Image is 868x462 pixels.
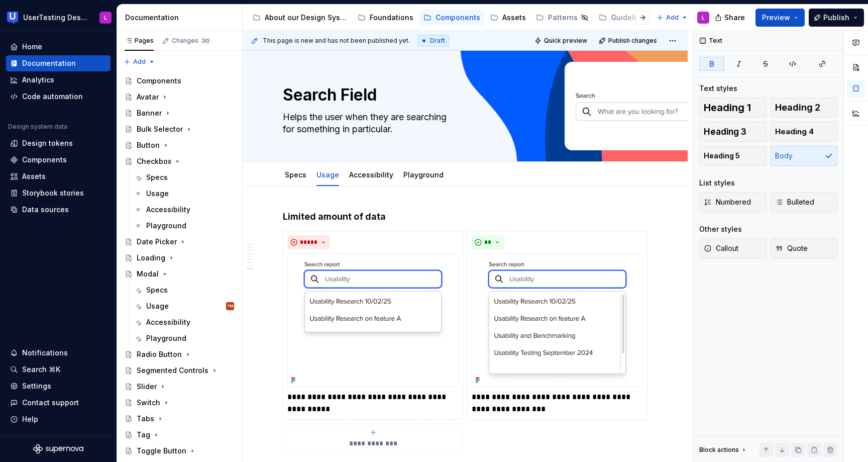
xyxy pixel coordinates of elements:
[699,443,748,457] div: Block actions
[486,10,530,26] a: Assets
[611,13,649,23] div: Guidelines
[6,55,111,71] a: Documentation
[121,153,238,169] a: Checkbox
[200,37,211,45] span: 30
[699,146,767,166] button: Heading 5
[146,317,190,327] div: Accessibility
[654,11,691,25] button: Add
[22,58,76,68] div: Documentation
[283,211,386,222] strong: Limited amount of data
[775,197,814,207] span: Bulleted
[699,192,767,212] button: Numbered
[699,83,737,94] div: Text styles
[228,301,233,311] div: YM
[704,197,751,207] span: Numbered
[121,89,238,105] a: Avatar
[699,98,767,118] button: Heading 1
[22,348,68,358] div: Notifications
[349,170,393,179] a: Accessibility
[121,234,238,250] a: Date Picker
[704,103,751,113] span: Heading 1
[22,205,69,215] div: Data sources
[137,253,165,263] div: Loading
[771,122,838,142] button: Heading 4
[130,218,238,234] a: Playground
[121,250,238,266] a: Loading
[121,105,238,121] a: Banner
[130,298,238,314] a: UsageYM
[121,395,238,411] a: Switch
[133,58,146,66] span: Add
[130,186,238,202] a: Usage
[702,14,705,22] div: L
[146,285,168,295] div: Specs
[137,269,159,279] div: Modal
[281,83,645,107] textarea: Search Field
[249,8,652,28] div: Page tree
[121,362,238,379] a: Segmented Controls
[172,37,211,45] div: Changes
[312,164,343,185] div: Usage
[130,330,238,346] a: Playground
[137,156,171,166] div: Checkbox
[699,178,735,188] div: List styles
[6,152,111,168] a: Components
[704,151,740,161] span: Heading 5
[608,37,657,45] span: Publish changes
[823,13,849,23] span: Publish
[137,237,177,247] div: Date Picker
[345,164,397,185] div: Accessibility
[370,13,413,23] div: Foundations
[146,189,169,199] div: Usage
[22,364,60,375] div: Search ⌘K
[23,13,87,23] div: UserTesting Design System
[285,170,306,179] a: Specs
[472,253,643,387] img: 0faac300-e29e-4cae-ad39-6c9df7322113.png
[354,10,417,26] a: Foundations
[699,238,767,258] button: Callout
[137,349,182,359] div: Radio Button
[22,171,46,181] div: Assets
[281,109,645,137] textarea: Helps the user when they are searching for something in particular.
[6,202,111,218] a: Data sources
[724,13,745,23] span: Share
[121,137,238,153] a: Button
[595,10,664,26] a: Guidelines
[762,13,790,23] span: Preview
[130,314,238,330] a: Accessibility
[121,411,238,427] a: Tabs
[130,282,238,298] a: Specs
[22,91,83,102] div: Code automation
[121,427,238,443] a: Tag
[502,13,526,23] div: Assets
[6,135,111,151] a: Design tokens
[33,444,83,454] svg: Supernova Logo
[130,202,238,218] a: Accessibility
[121,443,238,459] a: Toggle Button
[532,10,593,26] a: Patterns
[263,37,410,45] span: This page is new and has not been published yet.
[316,170,339,179] a: Usage
[22,75,54,85] div: Analytics
[281,164,310,185] div: Specs
[22,188,84,198] div: Storybook stories
[146,221,186,231] div: Playground
[125,37,154,45] div: Pages
[125,13,238,23] div: Documentation
[121,55,158,69] button: Add
[775,127,814,137] span: Heading 4
[775,243,808,253] span: Quote
[6,72,111,88] a: Analytics
[710,9,751,27] button: Share
[121,266,238,282] a: Modal
[137,430,150,440] div: Tag
[699,122,767,142] button: Heading 3
[137,446,186,456] div: Toggle Button
[531,34,592,48] button: Quick preview
[287,253,459,387] img: d6b70812-1831-4bdd-bf27-c4865dcf0866.png
[596,34,662,48] button: Publish changes
[137,365,208,376] div: Segmented Controls
[121,73,238,89] a: Components
[6,39,111,55] a: Home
